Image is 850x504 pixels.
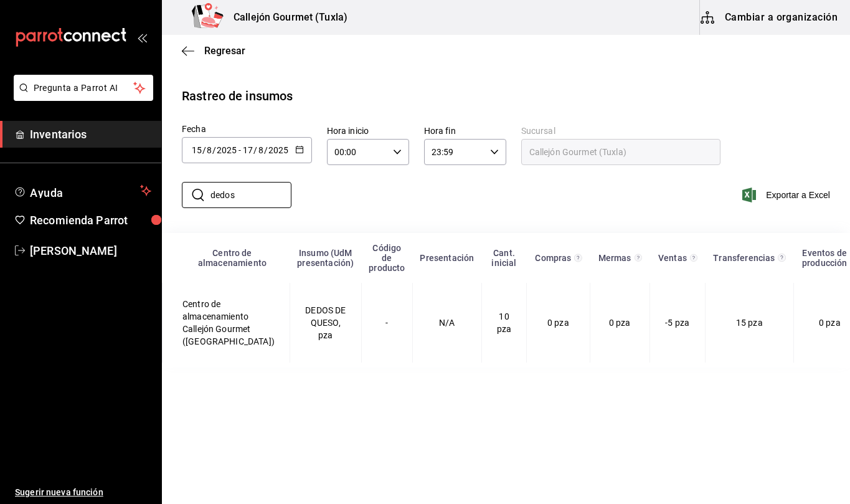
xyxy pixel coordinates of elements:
[182,124,206,134] span: Fecha
[242,145,253,155] input: Day
[253,145,257,155] span: /
[489,248,519,268] div: Cant. inicial
[204,45,245,57] span: Regresar
[191,145,202,155] input: Day
[258,145,264,155] input: Month
[30,183,135,198] span: Ayuda
[182,248,283,268] div: Centro de almacenamiento
[745,188,830,202] button: Exportar a Excel
[424,126,506,135] label: Hora fin
[238,145,241,155] span: -
[657,253,688,263] div: Ventas
[30,212,151,229] span: Recomienda Parrot
[268,145,289,155] input: Year
[361,283,412,363] td: -
[34,82,134,95] span: Pregunta a Parrot AI
[182,45,245,57] button: Regresar
[534,253,572,263] div: Compras
[327,126,409,135] label: Hora inicio
[15,486,151,499] span: Sugerir nueva función
[182,87,293,105] div: Rastreo de insumos
[30,242,151,259] span: [PERSON_NAME]
[137,32,147,42] button: open_drawer_menu
[778,253,786,263] svg: Total de presentación del insumo transferido ya sea fuera o dentro de la sucursal en el rango de ...
[224,10,347,25] h3: Callejón Gourmet (Tuxla)
[609,318,631,328] span: 0 pza
[635,253,643,263] svg: Total de presentación del insumo mermado en el rango de fechas seleccionado.
[736,318,763,328] span: 15 pza
[9,90,153,103] a: Pregunta a Parrot AI
[216,145,237,155] input: Year
[264,145,268,155] span: /
[690,253,697,263] svg: Total de presentación del insumo vendido en el rango de fechas seleccionado.
[212,145,216,155] span: /
[712,253,775,263] div: Transferencias
[420,253,474,263] div: Presentación
[412,283,481,363] td: N/A
[210,183,291,207] input: Buscar insumo
[297,248,354,268] div: Insumo (UdM presentación)
[801,248,848,268] div: Eventos de producción
[206,145,212,155] input: Month
[290,283,361,363] td: DEDOS DE QUESO, pza
[497,311,511,334] span: 10 pza
[14,75,153,101] button: Pregunta a Parrot AI
[547,318,569,328] span: 0 pza
[665,318,689,328] span: -5 pza
[819,318,841,328] span: 0 pza
[521,126,720,135] label: Sucursal
[597,253,632,263] div: Mermas
[163,283,290,363] td: Centro de almacenamiento Callejón Gourmet ([GEOGRAPHIC_DATA])
[202,145,206,155] span: /
[574,253,582,263] svg: Total de presentación del insumo comprado en el rango de fechas seleccionado.
[369,243,405,273] div: Código de producto
[30,126,151,143] span: Inventarios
